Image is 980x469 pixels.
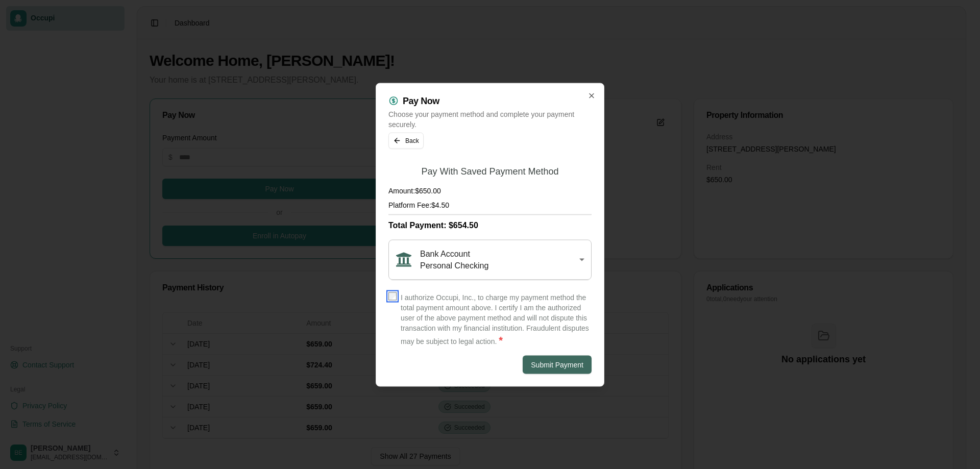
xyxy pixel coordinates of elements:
[421,165,558,177] h2: Pay With Saved Payment Method
[523,355,592,374] button: Submit Payment
[420,248,488,260] span: Bank Account
[401,292,592,347] label: I authorize Occupi, Inc., to charge my payment method the total payment amount above. I certify I...
[388,132,424,149] button: Back
[388,109,592,129] p: Choose your payment method and complete your payment securely.
[388,219,592,231] h3: Total Payment: $654.50
[388,200,592,210] h4: Platform Fee: $4.50
[388,185,592,195] h4: Amount: $650.00
[403,96,439,105] h2: Pay Now
[420,260,488,271] span: Personal Checking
